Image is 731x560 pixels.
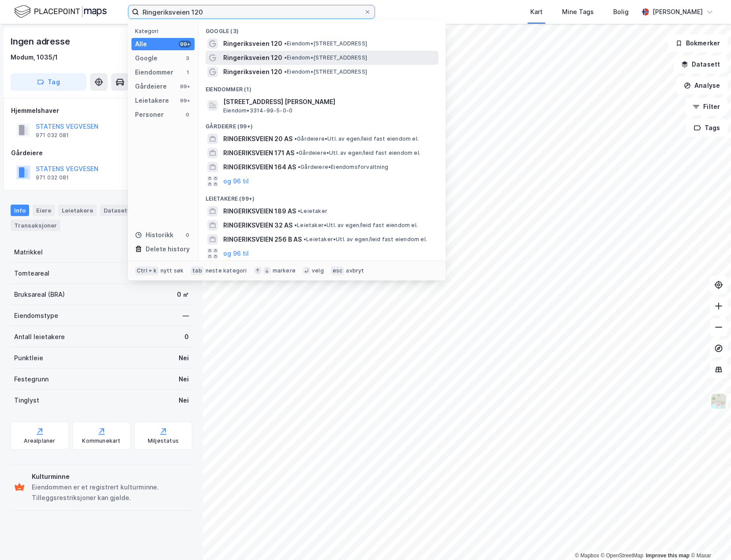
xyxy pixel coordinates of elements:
div: 1 [184,69,191,76]
div: Nei [179,374,189,385]
div: Bolig [613,7,629,17]
div: Modum, 1035/1 [11,52,58,63]
img: logo.f888ab2527a4732fd821a326f86c7f29.svg [14,4,107,19]
div: Nei [179,395,189,406]
div: Ctrl + k [135,266,159,275]
div: Kommunekart [82,437,120,444]
div: 0 [184,111,191,118]
span: • [284,40,287,47]
button: Filter [685,98,727,116]
span: Leietaker • Utl. av egen/leid fast eiendom el. [294,222,418,229]
div: nytt søk [161,267,184,274]
div: esc [331,266,345,275]
div: Historikk [135,230,173,240]
button: og 96 til [223,248,249,259]
span: Gårdeiere • Utl. av egen/leid fast eiendom el. [296,149,420,157]
div: neste kategori [206,267,247,274]
div: [PERSON_NAME] [652,7,703,17]
div: Kategori [135,28,195,34]
span: Eiendom • 3314-99-5-0-0 [223,107,292,114]
span: RINGERIKSVEIEN 32 AS [223,220,292,231]
div: 971 032 081 [36,132,69,139]
div: Leietakere [135,95,169,106]
div: Info [11,205,29,216]
div: Google [135,53,157,63]
div: 3 [184,55,191,62]
span: Eiendom • [STREET_ADDRESS] [284,54,367,61]
div: Eiendommer (1) [199,79,446,95]
div: Matrikkel [14,247,43,258]
span: Leietaker • Utl. av egen/leid fast eiendom el. [304,236,427,243]
span: RINGERIKSVEIEN 256 B AS [223,234,302,245]
div: avbryt [346,267,364,274]
div: 99+ [179,41,191,48]
div: Eiendomstype [14,310,58,321]
a: Mapbox [575,553,599,559]
button: og 96 til [223,176,249,187]
div: Google (3) [199,21,446,37]
button: Analyse [676,77,727,94]
span: Ringeriksveien 120 [223,67,282,77]
span: Gårdeiere • Utl. av egen/leid fast eiendom el. [294,135,419,142]
img: Z [710,393,727,410]
span: • [296,149,299,156]
span: • [298,164,300,170]
div: 99+ [179,83,191,90]
div: Gårdeiere [135,81,167,92]
button: Tags [686,119,727,137]
div: Delete history [146,244,190,254]
span: • [284,68,287,75]
div: velg [312,267,324,274]
div: Leietakere (99+) [199,188,446,204]
div: Arealplaner [24,437,55,444]
div: markere [273,267,296,274]
div: Bruksareal (BRA) [14,289,65,300]
div: Nei [179,353,189,363]
div: 0 [184,231,191,239]
div: — [183,310,189,321]
span: Ringeriksveien 120 [223,52,282,63]
div: Eiere [33,205,55,216]
div: Miljøstatus [148,437,179,444]
div: Eiendommen er et registrert kulturminne. Tilleggsrestriksjoner kan gjelde. [32,482,189,503]
div: Personer [135,109,164,120]
span: [STREET_ADDRESS] [PERSON_NAME] [223,97,435,107]
button: Tag [11,73,86,91]
span: • [304,236,306,243]
span: • [298,208,300,214]
div: Datasett [100,205,133,216]
span: Eiendom • [STREET_ADDRESS] [284,40,367,47]
div: 971 032 081 [36,174,69,181]
div: Mine Tags [562,7,594,17]
div: Leietakere [58,205,97,216]
span: RINGERIKSVEIEN 20 AS [223,134,292,144]
span: • [284,54,287,61]
iframe: Chat Widget [687,518,731,560]
a: Improve this map [646,553,690,559]
span: Leietaker [298,208,327,215]
div: Punktleie [14,353,43,363]
span: RINGERIKSVEIEN 171 AS [223,148,294,158]
div: Gårdeiere (99+) [199,116,446,132]
div: Festegrunn [14,374,49,385]
span: Ringeriksveien 120 [223,38,282,49]
span: • [294,135,297,142]
div: Eiendommer [135,67,173,78]
div: Kontrollprogram for chat [687,518,731,560]
span: RINGERIKSVEIEN 164 AS [223,162,296,172]
button: Bokmerker [668,34,727,52]
div: 0 [184,332,189,342]
button: Datasett [674,56,727,73]
span: RINGERIKSVEIEN 189 AS [223,206,296,217]
div: Antall leietakere [14,332,65,342]
div: Kulturminne [32,471,189,482]
div: Tomteareal [14,268,49,279]
span: • [294,222,297,228]
div: Alle [135,39,147,49]
div: Ingen adresse [11,34,71,49]
a: OpenStreetMap [601,553,644,559]
div: Transaksjoner [11,220,60,231]
div: tab [191,266,204,275]
input: Søk på adresse, matrikkel, gårdeiere, leietakere eller personer [139,5,364,19]
div: Gårdeiere [11,148,192,158]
